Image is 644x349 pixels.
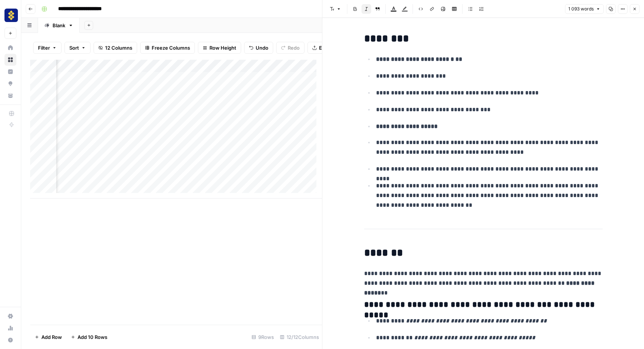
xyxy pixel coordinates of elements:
span: Redo [288,44,300,52]
button: Redo [276,42,304,54]
button: 12 Columns [94,42,137,54]
a: Your Data [4,90,16,102]
span: 1 093 words [568,6,594,12]
span: Filter [38,44,50,52]
a: Blank [38,18,80,33]
div: 9 Rows [249,331,277,343]
span: Add 10 Rows [78,333,107,341]
button: Add 10 Rows [66,331,112,343]
button: Sort [64,42,91,54]
img: Setapp Logo [4,9,18,22]
button: Freeze Columns [140,42,195,54]
span: Add Row [41,333,62,341]
span: Undo [256,44,268,52]
button: Help + Support [4,334,16,346]
span: Row Height [209,44,236,52]
button: Undo [244,42,273,54]
a: Settings [4,310,16,322]
button: Workspace: Setapp [4,6,16,25]
a: Usage [4,322,16,334]
button: Row Height [198,42,241,54]
a: Home [4,42,16,54]
button: Add Row [30,331,66,343]
div: 12/12 Columns [277,331,322,343]
button: 1 093 words [565,4,604,14]
span: Sort [69,44,79,52]
span: Freeze Columns [152,44,190,52]
a: Insights [4,66,16,78]
span: 12 Columns [105,44,132,52]
button: Export CSV [307,42,350,54]
button: Filter [33,42,61,54]
div: Blank [53,22,65,29]
a: Browse [4,54,16,66]
a: Opportunities [4,78,16,90]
